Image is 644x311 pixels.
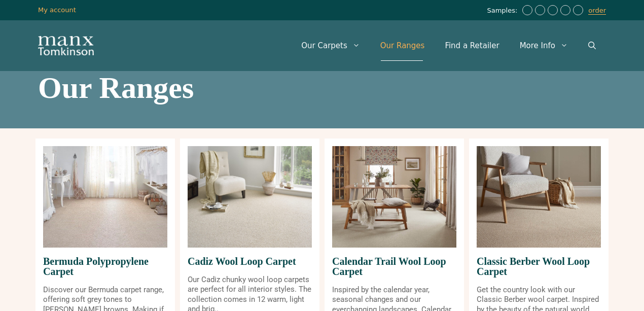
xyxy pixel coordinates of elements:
[291,30,606,61] nav: Primary
[487,7,520,15] span: Samples:
[43,146,167,248] img: Bermuda Polypropylene Carpet
[38,73,606,103] h1: Our Ranges
[477,248,601,285] span: Classic Berber Wool Loop Carpet
[578,30,606,61] a: Open Search Bar
[332,146,456,248] img: Calendar Trail Wool Loop Carpet
[38,36,94,55] img: Manx Tomkinson
[188,248,312,275] span: Cadiz Wool Loop Carpet
[435,30,509,61] a: Find a Retailer
[588,7,606,15] a: order
[477,146,601,248] img: Classic Berber Wool Loop Carpet
[332,248,456,285] span: Calendar Trail Wool Loop Carpet
[38,6,76,14] a: My account
[188,146,312,248] img: Cadiz Wool Loop Carpet
[291,30,370,61] a: Our Carpets
[370,30,435,61] a: Our Ranges
[510,30,578,61] a: More Info
[43,248,167,285] span: Bermuda Polypropylene Carpet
